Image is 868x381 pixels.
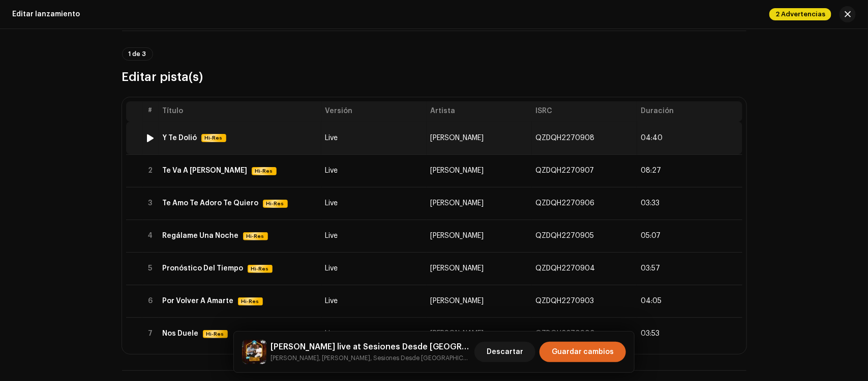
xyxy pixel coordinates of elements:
[536,297,594,305] span: QZDQH2270903
[163,297,234,305] div: Por Volver A Amarte
[474,342,535,362] button: Descartar
[641,167,662,175] span: 08:27
[244,232,267,240] span: Hi-Res
[552,342,614,362] span: Guardar cambios
[321,101,427,122] th: Versión
[431,167,484,174] span: Maelo Ruiz
[540,342,626,362] button: Guardar cambios
[264,200,287,208] span: Hi-Res
[431,134,484,142] span: Maelo Ruiz
[536,167,594,174] span: QZDQH2270907
[239,297,262,306] span: Hi-Res
[242,340,266,364] img: 2b2a12bf-6f63-4356-ac81-553325d2870d
[431,330,484,337] span: Maelo Ruiz
[159,101,321,122] th: Título
[431,200,484,207] span: Maelo Ruiz
[536,265,595,272] span: QZDQH2270904
[536,200,595,207] span: QZDQH2270906
[431,297,484,305] span: Maelo Ruiz
[202,134,225,142] span: Hi-Res
[536,134,595,142] span: QZDQH2270908
[641,232,661,240] span: 05:07
[325,134,338,142] span: Live
[536,330,595,337] span: QZDQH2270902
[637,101,742,122] th: Duración
[325,265,338,272] span: Live
[641,199,660,207] span: 03:33
[487,342,523,362] span: Descartar
[325,330,338,337] span: Live
[641,330,660,338] span: 03:53
[431,232,484,239] span: Maelo Ruiz
[253,167,276,175] span: Hi-Res
[163,199,259,207] div: Te Amo Te Adoro Te Quiero
[249,265,272,273] span: Hi-Res
[431,265,484,272] span: Maelo Ruiz
[163,134,197,142] div: Y Te Dolió
[271,353,471,363] small: Maelo Ruiz live at Sesiones Desde La Loma [Live]
[122,69,746,85] h3: Editar pista(s)
[641,297,662,305] span: 04:05
[427,101,532,122] th: Artista
[163,264,244,273] div: Pronóstico Del Tiempo
[532,101,637,122] th: ISRC
[641,264,661,273] span: 03:57
[271,341,471,353] h5: Maelo Ruiz live at Sesiones Desde La Loma [Live]
[163,167,248,175] div: Te Va A Doler
[325,297,338,305] span: Live
[536,232,594,239] span: QZDQH2270905
[325,200,338,207] span: Live
[163,330,199,338] div: Nos Duele
[325,167,338,174] span: Live
[163,232,239,240] div: Regálame Una Noche
[641,134,663,142] span: 04:40
[204,330,227,338] span: Hi-Res
[325,232,338,239] span: Live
